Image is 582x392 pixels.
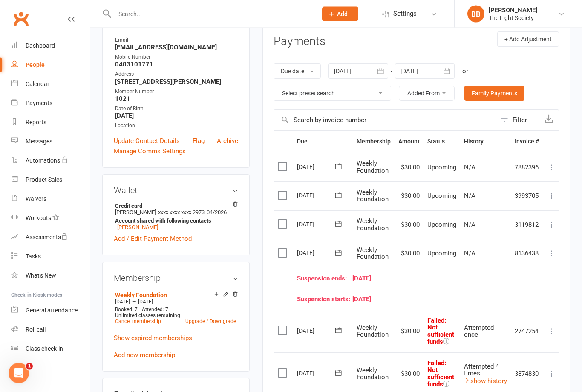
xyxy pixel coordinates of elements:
a: Show expired memberships [114,335,192,342]
td: $30.00 [395,310,424,353]
li: [PERSON_NAME] [114,202,238,232]
div: Mobile Number [115,54,238,62]
h3: Contact information [114,17,238,30]
a: Messages [11,132,90,151]
td: $30.00 [395,153,424,182]
strong: Credit card [115,203,234,209]
a: Class kiosk mode [11,339,90,358]
span: Weekly Foundation [357,160,389,175]
div: Messages [26,138,52,145]
strong: 1021 [115,95,238,103]
span: Suspension ends: [297,275,352,283]
span: Upcoming [427,221,456,229]
span: Weekly Foundation [357,217,389,232]
a: What's New [11,266,90,285]
div: — [113,299,238,306]
span: Suspension starts: [297,296,352,303]
a: Roll call [11,320,90,339]
input: Search... [112,8,311,20]
a: Flag [193,136,205,146]
th: Status [424,131,460,153]
div: [DATE] [297,367,336,380]
strong: 0403101771 [115,61,238,69]
span: Attended: 7 [142,307,168,313]
span: Attempted 4 times [464,363,499,378]
div: Calendar [26,80,49,87]
a: Add / Edit Payment Method [114,234,192,244]
a: Weekly Foundation [115,292,167,299]
div: [DATE] [297,275,539,283]
span: Add [337,11,348,17]
div: Tasks [26,253,41,260]
div: Payments [26,100,52,106]
span: Weekly Foundation [357,189,389,204]
div: Automations [26,157,60,164]
span: Attempted once [464,324,494,339]
div: Member Number [115,88,238,96]
h3: Wallet [114,186,238,195]
input: Search by invoice number [274,110,496,131]
td: 2747254 [511,310,543,353]
div: Workouts [26,215,51,221]
a: Archive [217,136,238,146]
strong: [EMAIL_ADDRESS][DOMAIN_NAME] [115,44,238,52]
div: Product Sales [26,176,62,183]
td: 3993705 [511,182,543,211]
span: : Not sufficient funds [427,317,454,346]
span: [DATE] [115,299,130,305]
div: [DATE] [297,296,539,303]
div: Assessments [26,234,68,240]
span: : Not sufficient funds [427,360,454,389]
span: Failed [427,360,454,389]
div: Reports [26,119,46,126]
a: Tasks [11,247,90,266]
div: or [462,66,468,77]
strong: Account shared with following contacts [115,218,234,224]
span: Failed [427,317,454,346]
td: $30.00 [395,182,424,211]
button: + Add Adjustment [497,32,559,47]
a: Cancel membership [115,319,161,325]
span: Booked: 7 [115,307,138,313]
strong: [STREET_ADDRESS][PERSON_NAME] [115,78,238,86]
div: Dashboard [26,42,55,49]
span: Unlimited classes remaining [115,313,180,319]
a: General attendance kiosk mode [11,301,90,320]
div: BB [467,6,484,23]
th: Membership [353,131,395,153]
div: What's New [26,272,56,279]
a: Update Contact Details [114,136,180,146]
th: Amount [395,131,424,153]
div: [DATE] [297,218,336,231]
a: [PERSON_NAME] [117,224,158,231]
h3: Membership [114,274,238,283]
span: xxxx xxxx xxxx 2973 [158,209,205,216]
a: Payments [11,94,90,113]
span: Settings [393,4,417,23]
a: Reports [11,113,90,132]
div: Date of Birth [115,105,238,113]
th: Due [293,131,353,153]
td: 3119812 [511,211,543,240]
div: [DATE] [297,246,336,260]
th: Invoice # [511,131,543,153]
div: [PERSON_NAME] [489,6,537,14]
button: Added From [399,86,455,101]
span: [DATE] [138,299,153,305]
button: Filter [496,110,539,131]
button: Add [322,7,358,21]
a: Automations [11,151,90,170]
iframe: Intercom live chat [9,363,29,383]
strong: [DATE] [115,112,238,120]
td: 8136438 [511,239,543,268]
a: Dashboard [11,36,90,55]
span: 04/2026 [207,209,227,216]
a: Product Sales [11,170,90,189]
div: Class check-in [26,345,63,352]
h3: Payments [274,35,326,49]
div: Email [115,37,238,45]
span: Weekly Foundation [357,367,389,382]
a: Manage Comms Settings [114,146,186,157]
div: Roll call [26,326,46,333]
td: $30.00 [395,211,424,240]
